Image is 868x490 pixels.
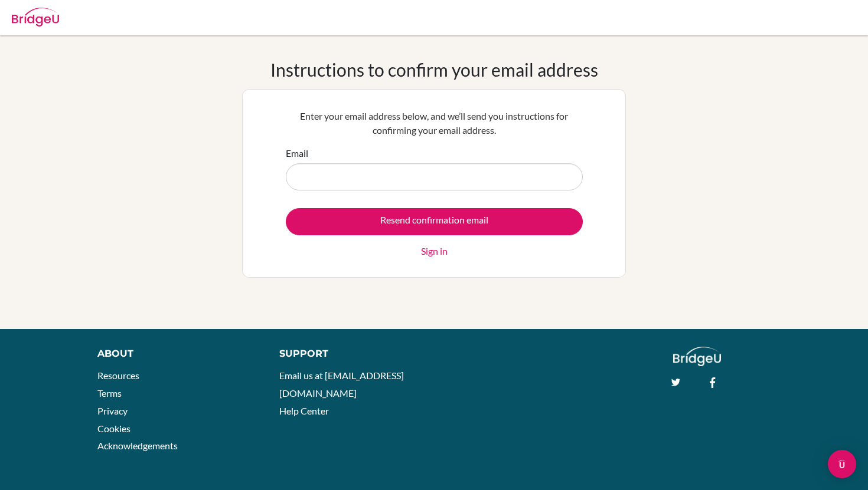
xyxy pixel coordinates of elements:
[97,370,139,381] a: Resources
[279,347,422,361] div: Support
[97,347,253,361] div: About
[97,440,178,451] a: Acknowledgements
[279,370,404,399] a: Email us at [EMAIL_ADDRESS][DOMAIN_NAME]
[286,109,583,137] p: Enter your email address below, and we’ll send you instructions for confirming your email address.
[97,387,122,399] a: Terms
[97,405,128,416] a: Privacy
[286,146,308,160] label: Email
[286,208,583,235] input: Resend confirmation email
[97,423,130,434] a: Cookies
[12,8,59,27] img: Bridge-U
[828,450,856,478] div: Open Intercom Messenger
[673,347,721,366] img: logo_white@2x-f4f0deed5e89b7ecb1c2cc34c3e3d731f90f0f143d5ea2071677605dd97b5244.png
[270,59,598,80] h1: Instructions to confirm your email address
[421,244,448,258] a: Sign in
[279,405,329,416] a: Help Center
